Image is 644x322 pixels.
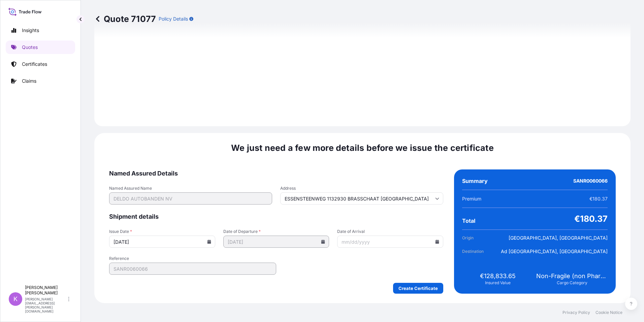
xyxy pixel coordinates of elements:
span: Destination [462,248,500,255]
a: Insights [6,24,75,37]
input: mm/dd/yyyy [109,236,215,248]
span: Named Assured Name [109,186,272,191]
span: €180.37 [589,195,608,202]
input: Cargo owner address [280,192,443,205]
p: Quote 71077 [94,14,156,24]
span: Cargo Category [557,280,587,286]
span: Insured Value [485,280,511,286]
p: Policy Details [159,16,188,22]
span: Non-Fragile (non Pharma) [536,272,608,280]
span: €180.37 [574,213,608,224]
a: Certificates [6,57,75,71]
span: Named Assured Details [109,169,443,178]
span: Summary [462,178,488,184]
span: Issue Date [109,229,215,234]
a: Quotes [6,41,75,54]
button: Create Certificate [393,283,443,294]
p: [PERSON_NAME] [PERSON_NAME] [25,285,67,296]
p: Quotes [22,44,38,51]
a: Privacy Policy [562,310,590,315]
input: Your internal reference [109,263,276,275]
p: Insights [22,27,39,34]
p: Certificates [22,61,47,68]
span: We just need a few more details before we issue the certificate [231,142,494,153]
p: [PERSON_NAME][EMAIL_ADDRESS][PERSON_NAME][DOMAIN_NAME] [25,297,67,313]
span: K [13,296,18,302]
span: Origin [462,235,500,241]
span: Address [280,186,443,191]
span: SANR0060066 [573,178,608,184]
span: Ad [GEOGRAPHIC_DATA], [GEOGRAPHIC_DATA] [501,248,608,255]
span: Shipment details [109,213,443,221]
span: €128,833.65 [480,272,516,280]
span: Date of Arrival [337,229,443,234]
input: mm/dd/yyyy [223,236,329,248]
p: Claims [22,78,36,84]
span: [GEOGRAPHIC_DATA], [GEOGRAPHIC_DATA] [509,235,608,241]
p: Create Certificate [398,285,438,292]
a: Cookie Notice [595,310,622,315]
input: mm/dd/yyyy [337,236,443,248]
span: Reference [109,256,276,261]
span: Premium [462,195,481,202]
a: Claims [6,74,75,88]
span: Total [462,217,475,224]
span: Date of Departure [223,229,329,234]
